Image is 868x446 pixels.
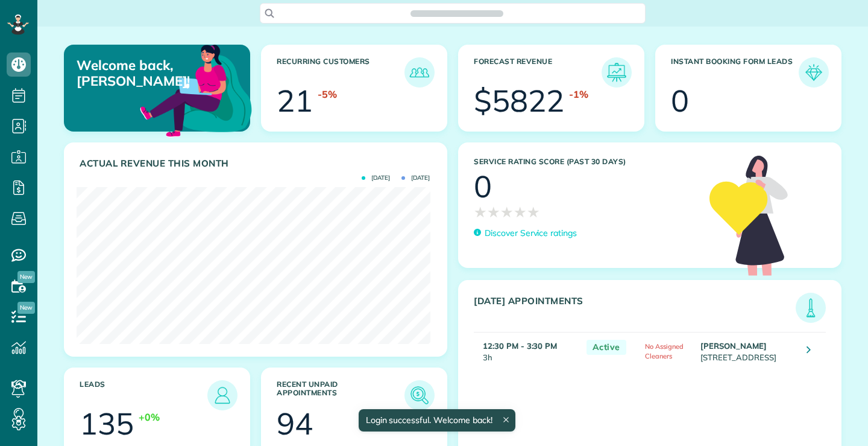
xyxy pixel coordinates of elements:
[483,341,557,351] strong: 12:30 PM - 3:30 PM
[527,202,540,223] span: ★
[17,271,35,283] span: New
[474,171,492,202] div: 0
[514,202,527,223] span: ★
[474,202,487,223] span: ★
[474,227,577,240] a: Discover Service ratings
[358,409,515,432] div: Login successful. Welcome back!
[401,175,430,181] span: [DATE]
[802,60,826,84] img: icon_form_leads-04211a6a04a5b2264e4ee56bc0799ec3eb69b7e499cbb523a139df1d13a81ae0.png
[605,60,629,84] img: icon_forecast_revenue-8c13a41c7ed35a8dcfafea3cbb826a0462acb37728057bba2d056411b612bbbe.png
[474,296,796,323] h3: [DATE] Appointments
[80,409,134,439] div: 135
[139,410,160,424] div: +0%
[318,88,337,101] div: -5%
[407,383,432,407] img: icon_unpaid_appointments-47b8ce3997adf2238b356f14209ab4cced10bd1f174958f3ca8f1d0dd7fffeee.png
[799,296,823,320] img: icon_todays_appointments-901f7ab196bb0bea1936b74009e4eb5ffbc2d2711fa7634e0d609ed5ef32b18b.png
[569,88,588,101] div: -1%
[671,57,799,88] h3: Instant Booking Form Leads
[671,86,689,116] div: 0
[362,175,390,181] span: [DATE]
[697,333,798,370] td: [STREET_ADDRESS]
[80,158,435,169] h3: Actual Revenue this month
[277,380,404,410] h3: Recent unpaid appointments
[487,202,500,223] span: ★
[645,342,684,360] span: No Assigned Cleaners
[277,409,313,439] div: 94
[423,7,491,19] span: Search ZenMaid…
[277,57,404,88] h3: Recurring Customers
[80,380,207,410] h3: Leads
[500,202,514,223] span: ★
[407,60,432,84] img: icon_recurring_customers-cf858462ba22bcd05b5a5880d41d6543d210077de5bb9ebc9590e49fd87d84ed.png
[277,86,313,116] div: 21
[474,57,602,88] h3: Forecast Revenue
[474,86,564,116] div: $5822
[485,227,577,240] p: Discover Service ratings
[17,302,35,314] span: New
[77,57,189,89] p: Welcome back, [PERSON_NAME]!
[700,341,767,351] strong: [PERSON_NAME]
[210,383,234,407] img: icon_leads-1bed01f49abd5b7fead27621c3d59655bb73ed531f8eeb49469d10e621d6b896.png
[587,340,626,355] span: Active
[474,333,580,370] td: 3h
[137,31,254,148] img: dashboard_welcome-42a62b7d889689a78055ac9021e634bf52bae3f8056760290aed330b23ab8690.png
[474,158,697,166] h3: Service Rating score (past 30 days)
